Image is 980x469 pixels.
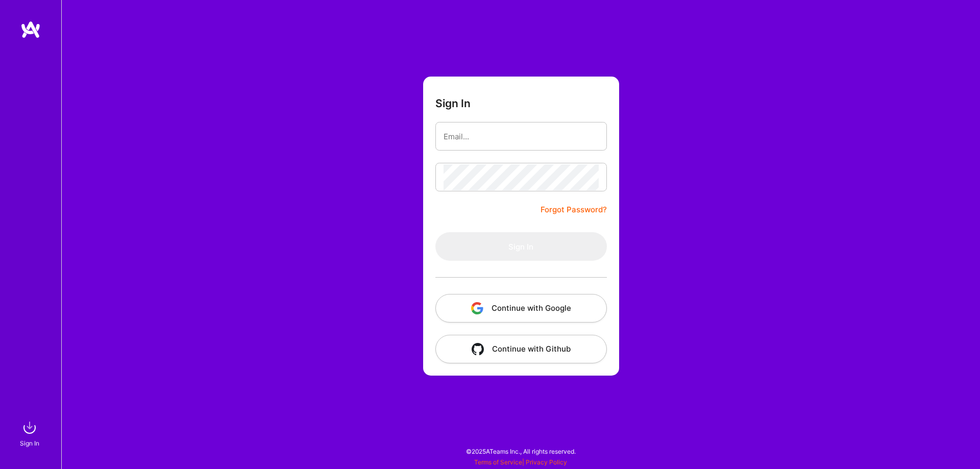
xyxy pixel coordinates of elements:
[471,302,483,314] img: icon
[435,294,607,323] button: Continue with Google
[444,124,599,150] input: Email...
[21,417,40,449] a: sign inSign In
[61,438,980,464] div: © 2025 ATeams Inc., All rights reserved.
[435,335,607,363] button: Continue with Github
[19,417,40,438] img: sign in
[474,458,522,466] a: Terms of Service
[435,232,607,261] button: Sign In
[472,343,484,355] img: icon
[20,20,41,39] img: logo
[20,438,39,449] div: Sign In
[541,204,607,216] a: Forgot Password?
[435,97,471,110] h3: Sign In
[474,458,567,466] span: |
[526,458,567,466] a: Privacy Policy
